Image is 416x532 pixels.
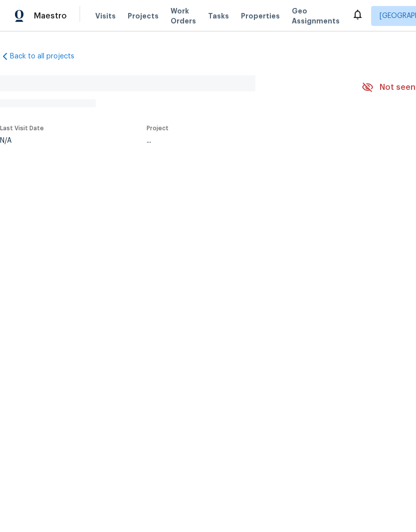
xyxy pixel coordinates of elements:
[208,12,229,19] span: Tasks
[241,11,280,21] span: Properties
[34,11,67,21] span: Maestro
[147,125,169,131] span: Project
[292,6,340,26] span: Geo Assignments
[171,6,196,26] span: Work Orders
[147,137,338,144] div: ...
[95,11,116,21] span: Visits
[128,11,159,21] span: Projects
